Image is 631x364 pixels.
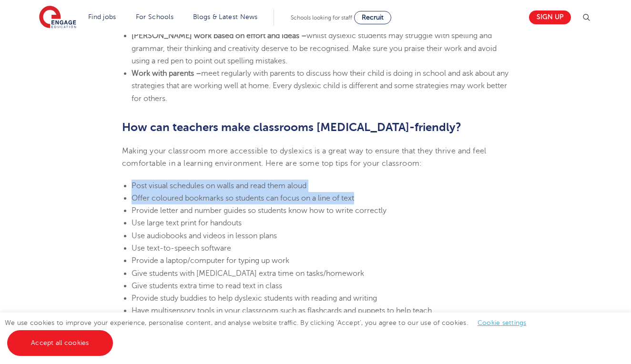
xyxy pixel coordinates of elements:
[362,14,384,21] span: Recruit
[478,319,527,326] a: Cookie settings
[39,6,76,30] img: Engage Education
[132,306,432,315] span: Have multisensory tools in your classroom such as flashcards and puppets to help teach
[132,219,242,227] span: Use large text print for handouts
[291,14,352,21] span: Schools looking for staff
[88,13,116,20] a: Find jobs
[354,11,391,24] a: Recruit
[132,69,509,103] span: meet regularly with parents to discuss how their child is doing in school and ask about any strat...
[132,294,377,303] span: Provide study buddies to help dyslexic students with reading and writing
[132,69,201,78] b: Work with parents –
[122,147,487,168] span: Making your classroom more accessible to dyslexics is a great way to ensure that they thrive and ...
[132,31,497,65] span: whilst dyslexic students may struggle with spelling and grammar, their thinking and creativity de...
[132,31,306,40] b: [PERSON_NAME] work based on effort and ideas –
[132,282,282,290] span: Give students extra time to read text in class
[132,194,354,202] span: Offer coloured bookmarks so students can focus on a line of text
[132,244,231,253] span: Use text-to-speech software
[132,182,306,190] span: Post visual schedules on walls and read them aloud
[132,232,277,240] span: Use audiobooks and videos in lesson plans
[529,10,571,24] a: Sign up
[136,13,173,20] a: For Schools
[7,330,113,356] a: Accept all cookies
[122,121,461,134] b: How can teachers make classrooms [MEDICAL_DATA]-friendly?
[132,269,364,278] span: Give students with [MEDICAL_DATA] extra time on tasks/homework
[132,256,289,265] span: Provide a laptop/computer for typing up work
[5,319,536,346] span: We use cookies to improve your experience, personalise content, and analyse website traffic. By c...
[132,206,387,215] span: Provide letter and number guides so students know how to write correctly
[193,13,258,20] a: Blogs & Latest News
